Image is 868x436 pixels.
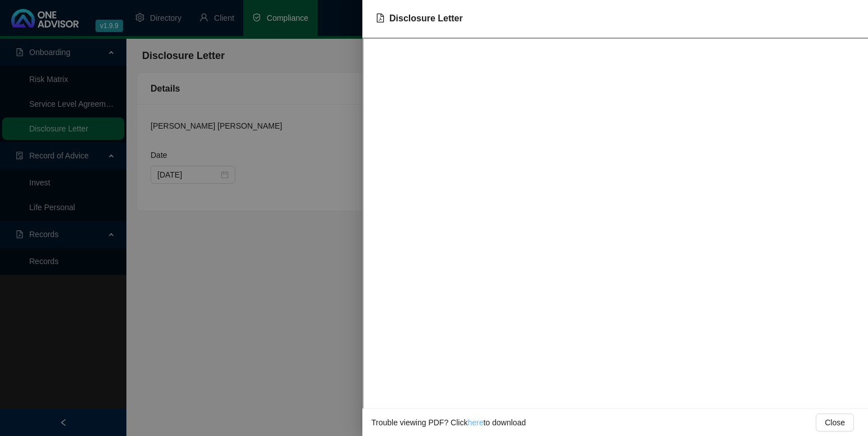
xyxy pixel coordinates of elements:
[816,414,854,432] button: Close
[389,13,463,23] span: Disclosure Letter
[825,416,845,429] span: Close
[483,418,526,427] span: to download
[376,13,385,22] span: file-pdf
[371,418,467,427] span: Trouble viewing PDF? Click
[467,418,483,427] a: here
